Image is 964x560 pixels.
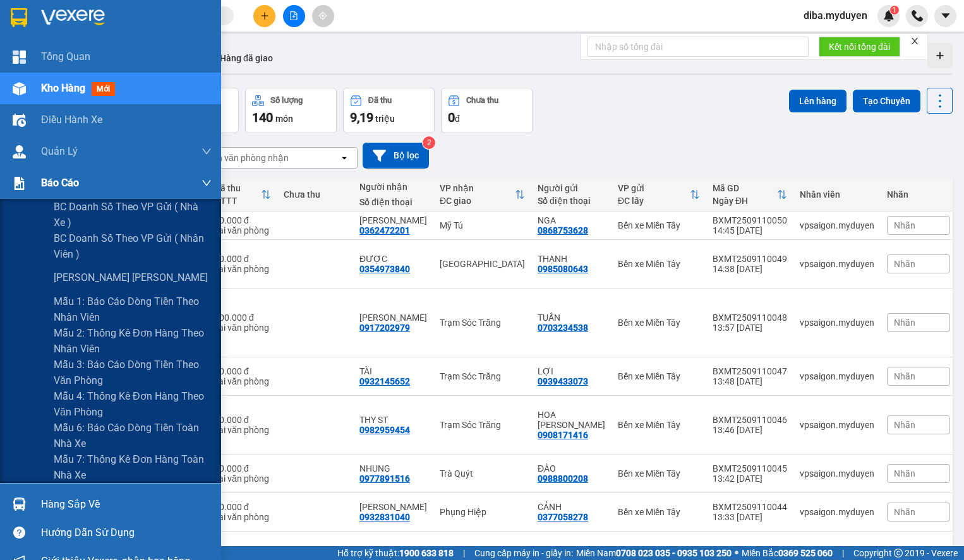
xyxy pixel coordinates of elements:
span: caret-down [940,10,951,21]
div: Bến xe Miền Tây [618,220,700,230]
span: diba.myduyen [793,8,877,23]
input: Nhập số tổng đài [587,37,809,57]
img: warehouse-icon [13,114,26,127]
img: dashboard-icon [13,51,26,64]
div: Bến xe Miền Tây [618,507,700,517]
div: BXMT2509110045 [713,463,787,474]
div: Trà Quýt [440,468,525,479]
span: | [463,546,465,560]
div: Tại văn phòng [214,225,271,235]
button: Đã thu9,19 triệu [343,88,435,133]
span: món [275,114,293,124]
div: BXMT2509110046 [713,415,787,425]
div: Bến xe Miền Tây [618,371,700,381]
div: Bến xe Miền Tây [618,318,700,328]
div: Tại văn phòng [214,512,271,522]
div: Mỹ Tú [440,220,525,230]
img: warehouse-icon [13,497,26,511]
span: Miền Bắc [742,546,833,560]
span: question-circle [13,527,25,539]
img: warehouse-icon [13,145,26,158]
div: 80.000 đ [214,366,271,376]
div: Số điện thoại [538,196,605,206]
div: Tại văn phòng [214,323,271,333]
div: VP gửi [618,183,690,193]
div: NHUNG [359,463,427,474]
span: Cung cấp máy in - giấy in: [474,546,573,560]
div: 0977891516 [359,474,410,484]
span: Quản Lý [41,143,78,159]
div: vpsaigon.myduyen [800,371,874,381]
div: 13:33 [DATE] [713,512,787,522]
div: ĐC lấy [618,196,690,206]
div: 13:57 [DATE] [713,323,787,333]
span: copyright [894,549,903,557]
div: 0988800208 [538,474,588,484]
th: Toggle SortBy [433,178,531,211]
button: Bộ lọc [363,143,429,169]
span: Mẫu 4: Thống kê đơn hàng theo văn phòng [54,388,212,420]
span: aim [318,11,327,20]
div: Chưa thu [284,189,347,200]
div: Bến xe Miền Tây [618,468,700,479]
div: Tại văn phòng [214,474,271,484]
div: Nhân viên [800,189,874,200]
span: 140 [252,110,273,125]
strong: 0708 023 035 - 0935 103 250 [616,548,732,558]
span: plus [260,11,269,20]
div: 13:48 [DATE] [713,376,787,386]
span: Nhãn [894,318,915,328]
span: Nhãn [894,220,915,230]
div: BXMT2509110044 [713,502,787,512]
div: 14:38 [DATE] [713,264,787,274]
div: Hàng sắp về [41,495,212,514]
span: Nhãn [894,371,915,381]
div: vpsaigon.myduyen [800,507,874,517]
span: 1 [892,6,896,15]
div: Bến xe Miền Tây [618,420,700,430]
span: down [202,146,212,157]
span: triệu [375,114,395,124]
div: Tại văn phòng [214,376,271,386]
div: 13:46 [DATE] [713,425,787,435]
button: Chưa thu0đ [441,88,533,133]
div: Tạo kho hàng mới [927,43,953,68]
div: 13:42 [DATE] [713,474,787,484]
div: 0917202979 [359,323,410,333]
div: HOA TƯƠI - TRANG [538,410,605,430]
span: file-add [289,11,298,20]
span: Mẫu 7: Thống kê đơn hàng toàn nhà xe [54,451,212,483]
div: Số lượng [270,96,303,105]
div: 0377058278 [538,512,588,522]
div: Chọn văn phòng nhận [202,152,289,164]
div: 0982959454 [359,425,410,435]
button: file-add [283,5,305,27]
img: icon-new-feature [883,10,895,21]
div: Trạm Sóc Trăng [440,371,525,381]
span: Nhãn [894,468,915,479]
div: CẢNH [538,502,605,512]
div: HTTT [214,196,261,206]
button: Số lượng140món [245,88,337,133]
th: Toggle SortBy [612,178,706,211]
span: | [842,546,844,560]
div: Ngày ĐH [713,196,777,206]
button: Lên hàng [789,90,847,112]
div: THẠNH [538,254,605,264]
img: logo-vxr [11,8,27,27]
span: ⚪️ [735,551,738,556]
div: TUẤN [538,313,605,323]
div: Đã thu [368,96,392,105]
div: BXMT2509110047 [713,366,787,376]
div: 100.000 đ [214,313,271,323]
span: Mẫu 6: Báo cáo dòng tiền toàn nhà xe [54,420,212,451]
div: vpsaigon.myduyen [800,318,874,328]
span: close [910,37,919,45]
div: 14:45 [DATE] [713,225,787,235]
span: BC doanh số theo VP gửi ( nhà xe ) [54,199,212,230]
div: ĐƯỢC [359,254,427,264]
span: Miền Nam [576,546,732,560]
div: Đã thu [214,183,261,193]
button: Kết nối tổng đài [819,37,900,57]
button: plus [253,5,275,27]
